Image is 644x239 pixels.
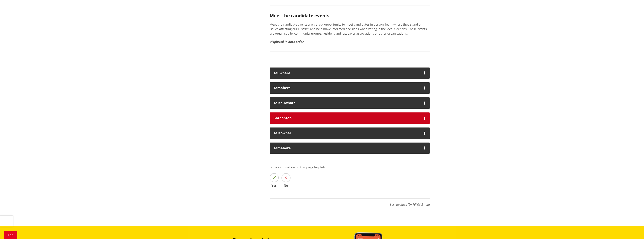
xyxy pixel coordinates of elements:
[270,68,430,79] button: Tauwhare
[270,82,430,94] button: Tamahere
[273,116,292,120] strong: Gordonton
[273,101,419,105] div: Te Kauwhata
[281,184,291,187] span: No
[273,71,290,75] strong: Tauwhare
[270,143,430,154] button: Tamahere
[270,40,304,44] em: Displayed in date order
[270,12,329,19] strong: Meet the candidate events
[270,184,279,187] span: Yes
[273,86,419,90] div: Tamahere
[270,127,430,139] button: Te Kowhai
[273,146,419,150] div: Tamahere
[273,131,291,135] strong: Te Kowhai
[270,97,430,109] button: Te Kauwhata
[270,22,430,36] p: Meet the candidate events are a great opportunity to meet candidates in person, learn where they ...
[627,223,640,237] iframe: Messenger Launcher
[270,165,430,169] p: Is the information on this page helpful?
[270,198,430,207] p: Last updated [DATE] 08:21 am
[270,112,430,124] button: Gordonton
[4,231,17,239] a: Top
